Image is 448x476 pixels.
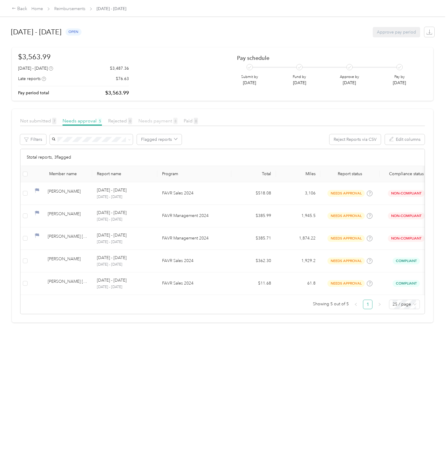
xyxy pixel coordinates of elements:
span: Compliant [393,280,420,287]
p: [DATE] [241,80,258,86]
p: [DATE] [393,80,406,86]
td: $11.68 [231,272,276,295]
span: Showing 5 out of 5 [313,300,349,309]
div: 5 total reports, 3 flagged [20,149,425,166]
td: FAVR Management 2024 [157,227,231,250]
span: 0 [128,118,132,124]
p: Pay by [393,74,406,80]
span: needs approval [327,213,365,219]
span: 8 [173,118,177,124]
td: 1,945.5 [276,205,320,227]
td: FAVR Sales 2024 [157,182,231,205]
li: Next Page [375,300,384,309]
h1: $3,563.99 [18,52,129,62]
button: right [375,300,384,309]
td: FAVR Sales 2024 [157,250,231,272]
span: right [378,303,381,306]
td: $385.99 [231,205,276,227]
div: Miles [281,171,316,176]
span: needs approval [327,280,365,287]
td: $362.30 [231,250,276,272]
p: [DATE] - [DATE] [97,232,127,239]
p: $76.63 [116,76,129,82]
span: Needs payment [138,118,177,124]
div: [PERSON_NAME] [48,188,87,199]
div: Member name [49,171,87,176]
p: [DATE] - [DATE] [97,217,153,222]
span: [DATE] - [DATE] [97,6,126,12]
span: needs approval [327,190,365,197]
span: Non-Compliant [388,213,425,219]
a: Reimbursements [54,6,85,11]
td: 61.8 [276,272,320,295]
p: Submit by [241,74,258,80]
span: Non-Compliant [388,235,425,242]
span: 7 [52,118,56,124]
p: [DATE] - [DATE] [97,239,153,245]
a: Home [31,6,43,11]
td: FAVR Sales 2024 [157,272,231,295]
p: FAVR Management 2024 [162,213,227,219]
th: Report name [92,166,157,182]
td: $518.08 [231,182,276,205]
span: 5 [98,118,102,124]
span: needs approval [327,258,365,264]
p: [DATE] - [DATE] [97,255,127,261]
div: Back [12,5,27,12]
td: 3,106 [276,182,320,205]
span: Non-Compliant [388,190,425,197]
p: FAVR Sales 2024 [162,258,227,264]
button: Filters [20,134,46,145]
p: $3,563.99 [105,89,129,97]
span: Needs approval [63,118,102,124]
p: [DATE] [340,80,359,86]
span: Compliance status [384,171,428,176]
div: Late reports [18,76,46,82]
button: Reject Reports via CSV [329,134,381,145]
div: [PERSON_NAME] [48,211,87,221]
li: 1 [363,300,372,309]
p: [DATE] - [DATE] [97,277,127,284]
span: open [65,28,81,35]
p: [DATE] - [DATE] [97,194,153,200]
div: [PERSON_NAME] [48,256,87,266]
span: 25 / page [393,300,416,309]
span: Compliant [393,258,420,264]
iframe: Everlance-gr Chat Button Frame [415,443,448,476]
h1: [DATE] - [DATE] [11,25,61,39]
div: [DATE] - [DATE] [18,65,53,71]
span: left [354,303,358,306]
p: [DATE] - [DATE] [97,187,127,194]
th: Program [157,166,231,182]
p: [DATE] - [DATE] [97,262,153,267]
p: FAVR Management 2024 [162,235,227,242]
div: Page Size [389,300,420,309]
h2: Pay schedule [237,55,417,61]
button: left [351,300,361,309]
span: Not submitted [20,118,56,124]
td: 1,929.2 [276,250,320,272]
p: [DATE] [293,80,306,86]
p: Approve by [340,74,359,80]
td: $385.71 [231,227,276,250]
span: needs approval [327,235,365,242]
p: Pay period total [18,90,49,96]
p: FAVR Sales 2024 [162,280,227,287]
td: 1,874.22 [276,227,320,250]
th: Member name [30,166,92,182]
li: Previous Page [351,300,361,309]
td: FAVR Management 2024 [157,205,231,227]
button: Edit columns [385,134,425,145]
p: FAVR Sales 2024 [162,190,227,197]
a: 1 [363,300,372,309]
span: Paid [184,118,198,124]
p: [DATE] - [DATE] [97,285,153,290]
p: [DATE] - [DATE] [97,210,127,216]
span: 0 [194,118,198,124]
button: Flagged reports [137,134,182,145]
p: Fund by [293,74,306,80]
span: Rejected [108,118,132,124]
div: [PERSON_NAME] [PERSON_NAME] [48,278,87,289]
p: $3,487.36 [110,65,129,71]
div: Total [236,171,271,176]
